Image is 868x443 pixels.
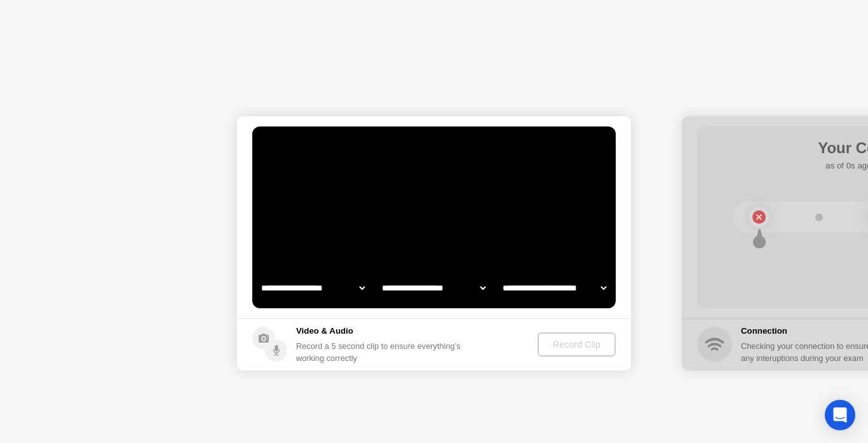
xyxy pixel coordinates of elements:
[825,400,855,430] div: Open Intercom Messenger
[543,339,611,350] div: Record Clip
[379,275,488,301] select: Available speakers
[500,275,609,301] select: Available microphones
[259,275,367,301] select: Available cameras
[538,332,616,357] button: Record Clip
[296,325,466,337] h5: Video & Audio
[296,340,466,364] div: Record a 5 second clip to ensure everything’s working correctly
